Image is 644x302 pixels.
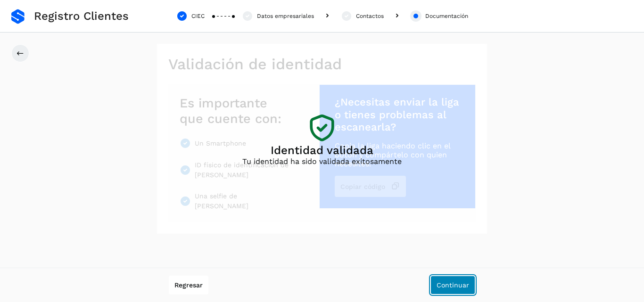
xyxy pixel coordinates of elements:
span: Registro Clientes [34,9,129,23]
div: Datos empresariales [257,12,314,20]
button: Regresar [169,276,208,294]
div: Contactos [356,12,384,20]
div: Documentación [425,12,468,20]
div: CIEC [191,12,205,20]
span: Regresar [174,282,203,288]
span: Continuar [437,282,469,288]
button: Continuar [430,276,475,294]
h2: Identidad validada [271,144,373,157]
p: Tu identidad ha sido validada exitosamente [242,157,402,166]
